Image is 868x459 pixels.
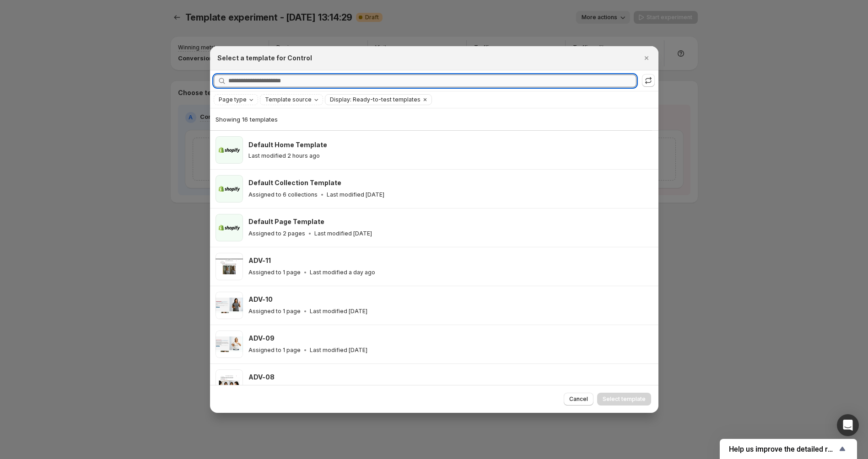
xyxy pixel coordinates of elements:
p: Assigned to 1 page [248,308,301,315]
h3: Default Home Template [248,140,327,149]
p: Last modified [DATE] [310,347,367,354]
button: Show survey - Help us improve the detailed report for A/B campaigns [729,443,848,454]
div: Open Intercom Messenger [837,414,859,436]
p: Assigned to 1 page [248,269,301,276]
h3: ADV-08 [248,373,275,382]
h3: Default Collection Template [248,178,341,187]
p: Last modified [DATE] [314,230,372,237]
span: Template source [265,96,312,103]
p: Last modified [DATE] [327,191,384,198]
button: Page type [214,95,258,105]
button: Display: Ready-to-test templates [325,95,421,105]
h3: Default Page Template [248,217,324,226]
button: Cancel [564,393,593,406]
span: Cancel [569,395,588,403]
p: Last modified [DATE] [310,308,367,315]
span: Help us improve the detailed report for A/B campaigns [729,445,837,454]
p: Assigned to 6 collections [248,191,318,198]
img: Default Home Template [216,136,243,164]
p: Last modified a day ago [310,269,375,276]
h3: ADV-09 [248,334,275,343]
p: Assigned to 2 pages [248,230,305,237]
span: Showing 16 templates [216,116,278,123]
span: Display: Ready-to-test templates [330,96,421,103]
h3: ADV-11 [248,256,271,265]
span: Page type [219,96,247,103]
button: Clear [421,95,430,105]
h2: Select a template for Control [217,53,312,63]
button: Close [640,52,653,64]
button: Template source [260,95,323,105]
img: Default Collection Template [216,175,243,203]
p: Assigned to 1 page [248,347,301,354]
img: Default Page Template [216,214,243,241]
p: Last modified 2 hours ago [248,152,320,160]
h3: ADV-10 [248,295,273,304]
